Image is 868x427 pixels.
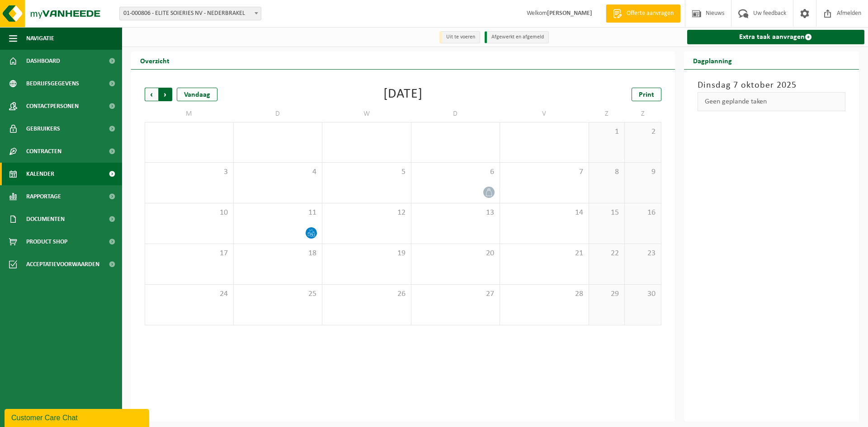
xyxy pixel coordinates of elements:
h2: Overzicht [131,52,179,69]
span: 24 [150,289,229,299]
h3: Dinsdag 7 oktober 2025 [698,79,846,92]
span: Contactpersonen [26,95,79,117]
span: 01-000806 - ELITE SOIERIES NV - NEDERBRAKEL [119,7,261,20]
a: Print [632,88,661,101]
span: 10 [150,208,229,218]
span: 17 [150,249,229,258]
span: 2 [629,127,656,137]
span: 28 [505,289,584,299]
td: V [500,106,589,122]
span: 5 [327,167,406,177]
span: 18 [238,249,318,258]
span: 11 [238,208,318,218]
span: Print [639,91,654,99]
span: 14 [505,208,584,218]
td: D [234,106,323,122]
h2: Dagplanning [684,52,741,69]
span: Offerte aanvragen [624,9,676,18]
span: Contracten [26,140,61,163]
td: Z [589,106,625,122]
div: Geen geplande taken [698,92,846,111]
td: Z [625,106,661,122]
span: 15 [594,208,620,218]
span: Rapportage [26,185,61,208]
span: 1 [594,127,620,137]
span: 7 [505,167,584,177]
div: [DATE] [383,88,423,101]
span: 21 [505,249,584,258]
span: 23 [629,249,656,258]
span: 3 [150,167,229,177]
div: Vandaag [177,88,217,101]
td: D [411,106,500,122]
strong: [PERSON_NAME] [547,10,592,17]
span: 19 [327,249,406,258]
a: Extra taak aanvragen [687,30,865,44]
span: Documenten [26,208,65,230]
span: 12 [327,208,406,218]
span: Bedrijfsgegevens [26,72,79,95]
span: 22 [594,249,620,258]
span: 16 [629,208,656,218]
td: M [145,106,234,122]
span: Product Shop [26,230,67,253]
li: Uit te voeren [439,31,480,43]
span: 8 [594,167,620,177]
span: 01-000806 - ELITE SOIERIES NV - NEDERBRAKEL [120,7,261,20]
span: Volgende [159,88,172,101]
td: W [322,106,411,122]
span: Acceptatievoorwaarden [26,253,99,276]
iframe: chat widget [5,407,151,427]
span: Kalender [26,163,54,185]
span: 30 [629,289,656,299]
span: 9 [629,167,656,177]
span: Vorige [145,88,158,101]
span: Gebruikers [26,117,60,140]
span: 6 [416,167,495,177]
span: 25 [238,289,318,299]
li: Afgewerkt en afgemeld [485,31,549,43]
span: Dashboard [26,50,60,72]
span: 20 [416,249,495,258]
span: 4 [238,167,318,177]
a: Offerte aanvragen [606,5,680,23]
span: 27 [416,289,495,299]
span: 29 [594,289,620,299]
span: Navigatie [26,27,54,50]
span: 13 [416,208,495,218]
span: 26 [327,289,406,299]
